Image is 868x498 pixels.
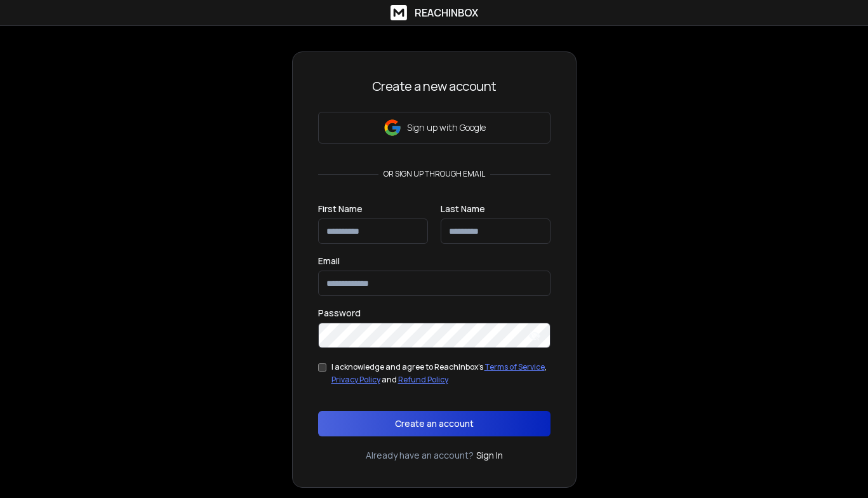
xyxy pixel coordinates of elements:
p: Already have an account? [366,449,474,462]
button: Sign up with Google [318,112,551,144]
p: or sign up through email [378,169,490,179]
p: Sign up with Google [407,121,486,134]
h1: ReachInbox [415,5,478,20]
label: First Name [318,205,363,213]
a: Privacy Policy [331,374,380,385]
label: Email [318,257,340,266]
div: I acknowledge and agree to ReachInbox's , and [331,361,551,386]
a: ReachInbox [391,5,478,20]
a: Sign In [476,449,503,462]
button: Create an account [318,411,551,436]
a: Terms of Service [484,361,545,372]
h3: Create a new account [318,77,551,95]
label: Password [318,309,361,318]
a: Refund Policy [398,374,448,385]
label: Last Name [441,205,485,213]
